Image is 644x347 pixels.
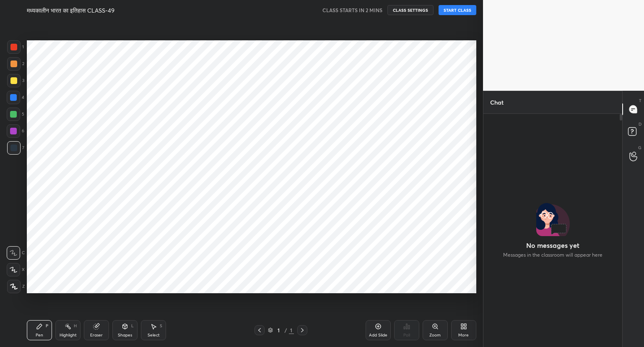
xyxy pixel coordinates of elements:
h5: CLASS STARTS IN 2 MINS [322,6,382,14]
div: 2 [7,57,24,71]
div: Select [148,333,160,337]
div: Eraser [90,333,103,337]
div: H [74,324,77,328]
div: 6 [7,124,24,138]
div: 5 [7,108,24,121]
p: D [639,121,641,127]
div: Z [7,280,25,293]
div: 3 [7,74,24,87]
p: T [639,97,641,104]
div: P [46,324,48,328]
div: 1 [275,328,283,333]
div: X [7,263,25,276]
div: 4 [7,91,24,104]
div: 7 [7,141,24,155]
div: Add Slide [369,333,387,337]
div: Zoom [429,333,441,337]
p: Chat [483,91,510,113]
button: START CLASS [439,5,476,15]
div: More [458,333,469,337]
h4: मध्यकालीन भारत का इतिहास CLASS-49 [27,6,114,14]
div: Shapes [118,333,132,337]
div: 1 [289,326,294,334]
button: CLASS SETTINGS [387,5,434,15]
div: C [7,246,25,260]
div: / [285,328,287,333]
p: G [638,145,641,151]
div: Highlight [60,333,77,337]
div: 1 [7,40,24,54]
div: Pen [36,333,43,337]
div: L [131,324,134,328]
div: S [160,324,162,328]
